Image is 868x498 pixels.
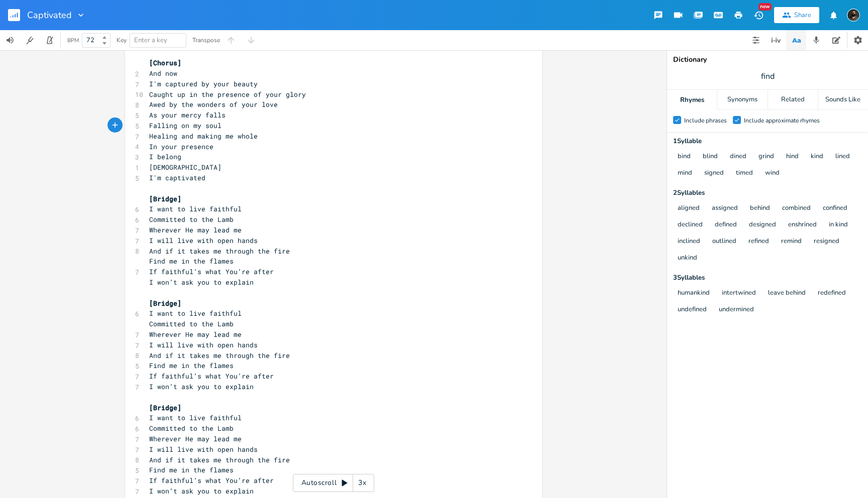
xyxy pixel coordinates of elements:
[149,257,234,266] span: Find me in the flames
[712,204,738,213] button: assigned
[835,153,850,161] button: lined
[149,319,234,328] span: Committed to the Lamb
[782,204,811,213] button: combined
[722,289,756,298] button: intertwined
[149,90,306,99] span: Caught up in the presence of your glory
[149,79,258,88] span: I'm captured by your beauty
[761,71,775,82] span: find
[149,278,254,287] span: I won’t ask you to explain
[717,90,767,110] div: Synonyms
[829,221,848,229] button: in kind
[149,173,205,182] span: I'm captivated
[149,121,222,130] span: Falling on my soul
[149,299,181,308] span: [Bridge]
[818,90,868,110] div: Sounds Like
[673,190,862,196] div: 2 Syllable s
[684,117,727,123] div: Include phrases
[149,204,242,213] span: I want to live faithful
[149,309,242,318] span: I want to live faithful
[736,169,753,178] button: timed
[149,132,258,141] span: Healing and making me whole
[811,153,823,161] button: kind
[673,56,862,63] div: Dictionary
[712,237,736,246] button: outlined
[149,371,274,381] span: If faithful’s what You’re after
[149,351,290,360] span: And if it takes me through the fire
[673,275,862,281] div: 3 Syllable s
[678,254,697,263] button: unkind
[149,194,181,203] span: [Bridge]
[814,237,839,246] button: resigned
[149,69,177,78] span: And now
[818,289,846,298] button: redefined
[149,424,234,433] span: Committed to the Lamb
[774,7,819,23] button: Share
[704,169,724,178] button: signed
[678,221,703,229] button: declined
[847,9,860,22] img: Taylor Clyde
[794,11,811,20] div: Share
[678,204,700,213] button: aligned
[749,221,776,229] button: designed
[758,3,772,11] div: New
[149,163,222,172] span: [DEMOGRAPHIC_DATA]
[149,225,242,234] span: Wherever He may lead me
[149,465,234,474] span: Find me in the flames
[67,38,79,43] div: BPM
[149,142,213,151] span: In your presence
[719,306,754,314] button: undermined
[149,455,290,464] span: And if it takes me through the fire
[673,138,862,145] div: 1 Syllable
[678,169,692,178] button: mind
[781,237,802,246] button: remind
[117,37,127,43] div: Key
[149,58,181,67] span: [Chorus]
[149,413,242,422] span: I want to live faithful
[786,153,799,161] button: hind
[748,6,769,24] button: New
[149,152,181,161] span: I belong
[149,267,274,276] span: If faithful’s what You’re after
[758,153,774,161] button: grind
[149,361,234,370] span: Find me in the flames
[192,37,220,43] div: Transpose
[149,382,254,391] span: I won’t ask you to explain
[744,117,820,123] div: Include approximate rhymes
[703,153,718,161] button: blind
[823,204,847,213] button: confined
[678,153,691,161] button: bind
[149,236,258,245] span: I will live with open hands
[715,221,737,229] button: defined
[353,474,371,492] div: 3x
[149,215,234,224] span: Committed to the Lamb
[788,221,817,229] button: enshrined
[149,476,274,485] span: If faithful’s what You’re after
[149,246,290,256] span: And if it takes me through the fire
[678,306,707,314] button: undefined
[750,204,770,213] button: behind
[748,237,769,246] button: refined
[27,11,72,20] span: Captivated
[149,434,242,443] span: Wherever He may lead me
[730,153,746,161] button: dined
[134,36,167,45] span: Enter a key
[768,289,806,298] button: leave behind
[765,169,780,178] button: wind
[149,403,181,412] span: [Bridge]
[768,90,818,110] div: Related
[678,289,710,298] button: humankind
[149,330,242,339] span: Wherever He may lead me
[293,474,374,492] div: Autoscroll
[149,445,258,454] span: I will live with open hands
[149,486,254,495] span: I won’t ask you to explain
[149,100,278,109] span: Awed by the wonders of your love
[667,90,717,110] div: Rhymes
[149,110,226,119] span: As your mercy falls
[678,237,700,246] button: inclined
[149,340,258,349] span: I will live with open hands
